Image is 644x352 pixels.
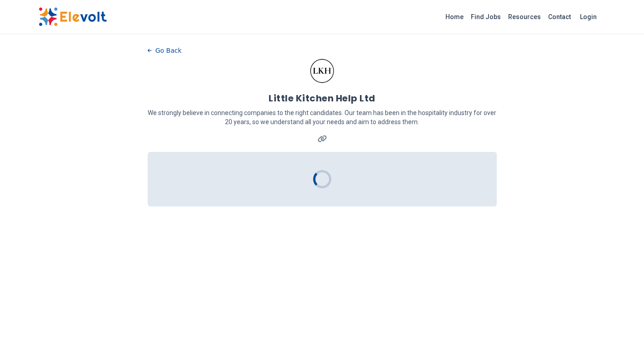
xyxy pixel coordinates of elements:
img: Little Kitchen Help Ltd [309,57,336,85]
a: Home [442,10,467,24]
h1: Little Kitchen Help Ltd [269,92,375,105]
button: Go Back [148,44,182,57]
img: Elevolt [39,7,107,26]
a: Resources [504,10,544,24]
a: Login [574,8,602,26]
a: Find Jobs [467,10,504,24]
a: Contact [544,10,574,24]
iframe: Advertisement [511,44,606,317]
iframe: Advertisement [39,44,133,317]
p: We strongly believe in connecting companies to the right candidates. Our team has been in the hos... [148,108,497,126]
div: Loading... [311,169,333,190]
